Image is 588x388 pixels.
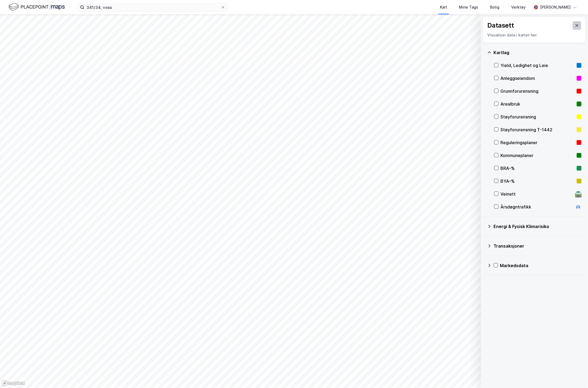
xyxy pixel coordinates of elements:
[561,362,588,388] iframe: Chat Widget
[440,4,447,10] div: Kart
[501,88,575,94] div: Grunnforurensning
[501,126,575,133] div: Støyforurensning T-1442
[2,380,25,386] a: Mapbox homepage
[500,262,582,269] div: Markedsdata
[494,49,582,56] div: Kartlag
[501,62,575,69] div: Yield, Ledighet og Leie
[501,139,575,146] div: Reguleringsplaner
[501,204,573,210] div: Årsdøgntrafikk
[488,32,581,38] div: Visualiser data i kartet her.
[490,4,500,10] div: Bolig
[459,4,478,10] div: Mine Tags
[575,191,582,197] div: 🛣️
[494,223,582,230] div: Energi & Fysisk Klimarisiko
[540,4,571,10] div: [PERSON_NAME]
[501,178,575,184] div: BYA–%
[501,152,575,159] div: Kommuneplaner
[494,243,582,249] div: Transaksjoner
[501,191,573,197] div: Veinett
[501,114,575,120] div: Støyforurensning
[511,4,526,10] div: Verktøy
[84,3,221,11] input: Søk på adresse, matrikkel, gårdeiere, leietakere eller personer
[501,101,575,107] div: Arealbruk
[488,21,514,30] div: Datasett
[9,2,65,12] img: logo.f888ab2527a4732fd821a326f86c7f29.svg
[501,165,575,171] div: BRA–%
[501,75,575,81] div: Anleggseiendom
